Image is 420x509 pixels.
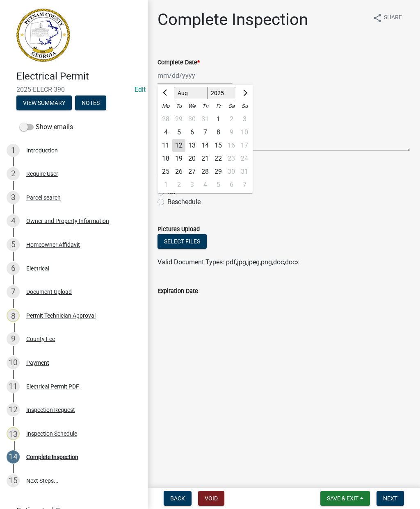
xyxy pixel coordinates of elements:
div: 4 [199,178,212,191]
span: Save & Exit [327,495,358,502]
div: 27 [185,165,199,178]
div: 15 [7,474,20,487]
div: Homeowner Affidavit [26,242,80,248]
div: Th [199,100,212,113]
div: Tuesday, July 29, 2025 [172,113,185,126]
select: Select year [207,87,237,99]
div: 14 [199,139,212,152]
h1: Complete Inspection [157,10,308,30]
div: Monday, August 18, 2025 [159,152,172,165]
div: Friday, August 22, 2025 [212,152,225,165]
div: Monday, August 4, 2025 [159,126,172,139]
select: Select month [174,87,207,99]
div: 3 [7,191,20,204]
div: Monday, September 1, 2025 [159,178,172,191]
div: Tuesday, August 19, 2025 [172,152,185,165]
div: 12 [172,139,185,152]
div: 30 [185,113,199,126]
div: 4 [159,126,172,139]
div: 1 [7,144,20,157]
div: 2 [7,167,20,180]
div: Friday, August 29, 2025 [212,165,225,178]
div: Complete Inspection [26,454,78,460]
img: Putnam County, Georgia [16,9,70,62]
div: 4 [7,214,20,227]
i: share [372,13,382,23]
button: Next [377,491,404,506]
div: Wednesday, July 30, 2025 [185,113,199,126]
div: 13 [7,427,20,440]
div: Thursday, August 28, 2025 [199,165,212,178]
div: Wednesday, August 13, 2025 [185,139,199,152]
div: Thursday, September 4, 2025 [199,178,212,191]
div: 29 [212,165,225,178]
div: 8 [212,126,225,139]
div: 15 [212,139,225,152]
div: 20 [185,152,199,165]
div: 5 [7,238,20,251]
div: 7 [7,285,20,298]
button: Notes [75,95,106,110]
div: 22 [212,152,225,165]
span: Next [383,495,397,502]
div: Thursday, August 7, 2025 [199,126,212,139]
div: 28 [199,165,212,178]
div: Electrical [26,266,49,271]
div: Wednesday, August 27, 2025 [185,165,199,178]
label: Pictures Upload [157,227,200,232]
div: 12 [7,403,20,416]
div: Thursday, August 14, 2025 [199,139,212,152]
div: 3 [185,178,199,191]
div: Friday, August 1, 2025 [212,113,225,126]
div: 1 [212,113,225,126]
div: 25 [159,165,172,178]
div: Wednesday, September 3, 2025 [185,178,199,191]
div: Mo [159,100,172,113]
button: View Summary [16,95,72,110]
div: Tuesday, August 26, 2025 [172,165,185,178]
input: mm/dd/yyyy [157,67,233,84]
div: Payment [26,360,49,366]
span: Valid Document Types: pdf,jpg,jpeg,png,doc,docx [157,258,299,266]
div: 11 [7,380,20,393]
button: shareShare [366,10,409,26]
div: Tuesday, September 2, 2025 [172,178,185,191]
label: Show emails [20,122,73,132]
div: 5 [172,126,185,139]
button: Void [198,491,224,506]
span: 2025-ELECR-390 [16,86,131,93]
div: Parcel search [26,195,61,200]
div: 9 [7,332,20,345]
button: Previous month [161,86,171,100]
div: 6 [7,262,20,275]
div: Fr [212,100,225,113]
div: Wednesday, August 6, 2025 [185,126,199,139]
div: Monday, August 25, 2025 [159,165,172,178]
div: 18 [159,152,172,165]
div: 6 [185,126,199,139]
div: Friday, August 8, 2025 [212,126,225,139]
div: 13 [185,139,199,152]
div: Owner and Property Information [26,218,109,224]
div: County Fee [26,336,55,342]
div: Monday, July 28, 2025 [159,113,172,126]
div: Tu [172,100,185,113]
span: Share [384,13,402,23]
label: Reschedule [167,197,201,207]
div: 5 [212,178,225,191]
button: Save & Exit [320,491,370,506]
div: 11 [159,139,172,152]
div: 8 [7,309,20,322]
div: Monday, August 11, 2025 [159,139,172,152]
div: Introduction [26,148,58,153]
h4: Electrical Permit [16,70,141,82]
div: Inspection Schedule [26,431,77,436]
div: Tuesday, August 5, 2025 [172,126,185,139]
div: 21 [199,152,212,165]
wm-modal-confirm: Edit Application Number [135,86,146,93]
div: Wednesday, August 20, 2025 [185,152,199,165]
div: We [185,100,199,113]
div: Tuesday, August 12, 2025 [172,139,185,152]
div: Require User [26,171,58,177]
div: Document Upload [26,289,72,295]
